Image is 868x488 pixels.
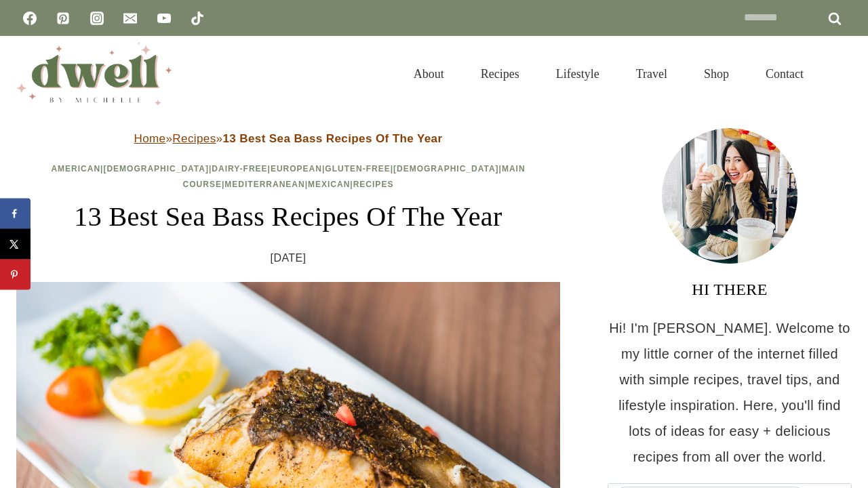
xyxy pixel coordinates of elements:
a: YouTube [151,5,178,32]
img: DWELL by michelle [16,43,172,105]
a: TikTok [184,5,211,32]
a: Gluten-Free [325,164,390,174]
a: Dairy-Free [212,164,267,174]
a: European [271,164,322,174]
span: » » [134,132,443,145]
nav: Primary Navigation [395,50,822,98]
a: Recipes [172,132,216,145]
a: Shop [686,50,747,98]
a: Email [117,5,144,32]
a: About [395,50,462,98]
h1: 13 Best Sea Bass Recipes Of The Year [16,197,560,237]
a: Home [134,132,166,145]
p: Hi! I'm [PERSON_NAME]. Welcome to my little corner of the internet filled with simple recipes, tr... [608,315,852,470]
a: American [51,164,100,174]
time: [DATE] [271,248,307,268]
a: Instagram [83,5,111,32]
a: Recipes [353,180,394,189]
a: [DEMOGRAPHIC_DATA] [393,164,499,174]
span: | | | | | | | | | [51,164,525,189]
a: Recipes [462,50,538,98]
a: Contact [747,50,822,98]
a: Travel [618,50,686,98]
strong: 13 Best Sea Bass Recipes Of The Year [222,132,442,145]
button: View Search Form [829,62,852,85]
a: [DEMOGRAPHIC_DATA] [103,164,209,174]
h3: HI THERE [608,277,852,302]
a: Mexican [308,180,350,189]
a: Pinterest [50,5,77,32]
a: Lifestyle [538,50,618,98]
a: Facebook [16,5,43,32]
a: Mediterranean [224,180,304,189]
